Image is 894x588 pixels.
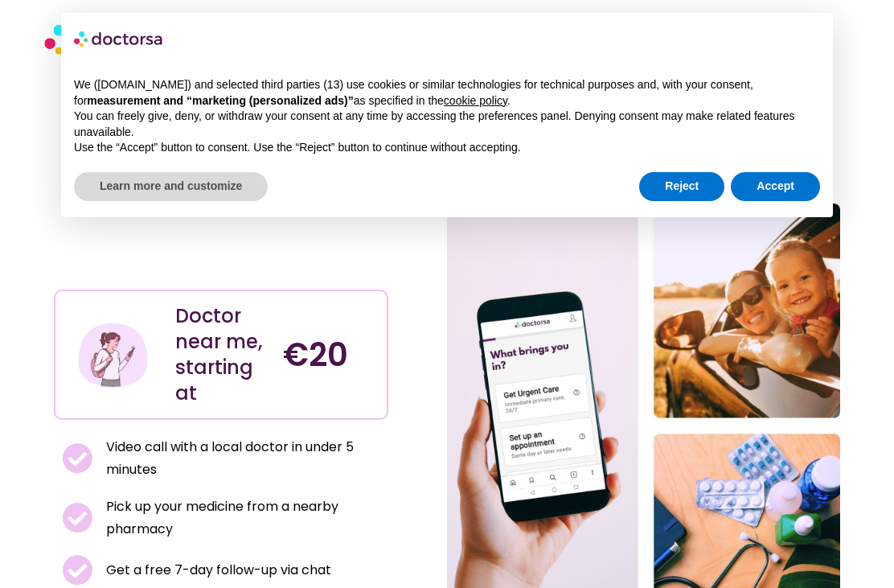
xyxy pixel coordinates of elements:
div: Doctor near me, starting at [175,303,267,406]
p: You can freely give, deny, or withdraw your consent at any time by accessing the preferences pane... [74,109,820,140]
span: Video call with a local doctor in under 5 minutes [102,436,379,481]
p: We ([DOMAIN_NAME]) and selected third parties (13) use cookies or similar technologies for techni... [74,77,820,109]
h4: €20 [283,335,375,374]
img: logo [74,26,164,51]
button: Accept [731,172,820,201]
span: Pick up your medicine from a nearby pharmacy [102,495,379,541]
button: Reject [639,172,724,201]
button: Learn more and customize [74,172,268,201]
a: cookie policy [444,94,507,107]
p: Use the “Accept” button to consent. Use the “Reject” button to continue without accepting. [74,140,820,156]
iframe: Customer reviews powered by Trustpilot [62,235,303,254]
img: Illustration depicting a young woman in a casual outfit, engaged with her smartphone. She has a p... [76,319,150,392]
strong: measurement and “marketing (personalized ads)” [87,94,353,107]
span: Get a free 7-day follow-up via chat [102,559,331,582]
iframe: Customer reviews powered by Trustpilot [62,254,380,273]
